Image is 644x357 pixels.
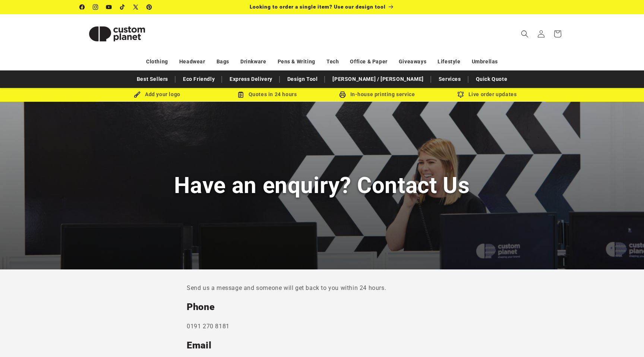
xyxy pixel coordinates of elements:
[187,321,457,332] p: 0191 270 8181
[212,90,322,99] div: Quotes in 24 hours
[102,90,212,99] div: Add your logo
[133,73,172,86] a: Best Sellers
[174,171,470,200] h1: Have an enquiry? Contact Us
[146,55,168,68] a: Clothing
[80,17,154,51] img: Custom Planet
[187,283,457,294] p: Send us a message and someone will get back to you within 24 hours.
[350,55,387,68] a: Office & Paper
[187,301,457,313] h2: Phone
[472,73,511,86] a: Quick Quote
[326,55,339,68] a: Tech
[179,73,218,86] a: Eco Friendly
[517,26,533,42] summary: Search
[399,55,426,68] a: Giveaways
[77,14,157,53] a: Custom Planet
[237,91,244,98] img: Order Updates Icon
[435,73,465,86] a: Services
[278,55,315,68] a: Pens & Writing
[179,55,205,68] a: Headwear
[187,339,457,351] h2: Email
[250,4,386,10] span: Looking to order a single item? Use our design tool
[322,90,432,99] div: In-house printing service
[329,73,427,86] a: [PERSON_NAME] / [PERSON_NAME]
[432,90,542,99] div: Live order updates
[284,73,322,86] a: Design Tool
[438,55,460,68] a: Lifestyle
[226,73,276,86] a: Express Delivery
[217,55,229,68] a: Bags
[457,91,464,98] img: Order updates
[339,91,346,98] img: In-house printing
[240,55,266,68] a: Drinkware
[472,55,498,68] a: Umbrellas
[134,91,141,98] img: Brush Icon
